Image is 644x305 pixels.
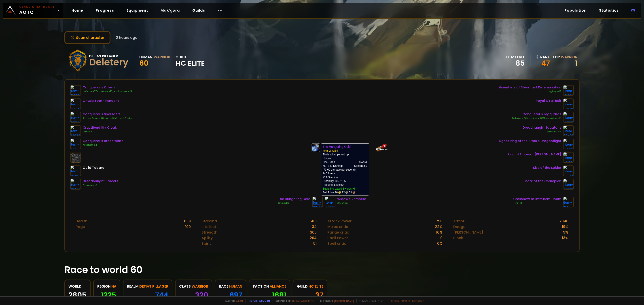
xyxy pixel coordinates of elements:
[343,164,367,168] th: Speed 1.50
[139,284,168,289] span: Defias Pillager
[562,235,568,241] div: 13 %
[97,292,116,299] div: 1225
[201,235,213,241] div: Agility
[437,241,443,246] div: 0 %
[401,299,410,303] a: Privacy
[536,60,550,67] a: 47
[327,218,352,224] div: Attack Power
[559,218,568,224] div: 7046
[499,139,561,143] div: Signet Ring of the Bronze Dragonflight
[335,191,341,194] span: 26
[563,139,574,149] img: item-21205
[64,280,91,303] a: World2805
[273,299,314,303] span: Support me,
[327,230,349,235] div: Range critic
[89,59,128,66] div: Deletery
[70,85,81,96] img: item-21329
[215,280,246,303] a: raceHuman697
[453,235,463,241] div: Block
[83,139,123,143] div: Conqueror's Breastplate
[68,284,87,289] div: World
[70,165,81,176] img: item-5976
[297,284,323,289] div: guild
[323,191,367,194] div: Sell Price:
[337,201,366,205] div: Crusader
[310,235,317,241] div: 264
[563,98,574,109] img: item-21598
[89,53,128,59] div: Defias Pillager
[179,292,208,299] div: 320
[249,299,266,302] a: Report a bug
[523,130,561,134] div: Stamina +7
[512,112,561,117] div: Conqueror's Legguards
[506,54,525,60] div: item level
[563,179,574,190] img: item-23206
[219,284,242,289] div: race
[185,224,191,230] div: 100
[317,299,354,303] span: Checkout
[323,149,338,152] span: Item Level 89
[563,165,574,176] img: item-22954
[513,197,561,201] div: Crossbow of Imminent Doom
[312,224,317,230] div: 34
[83,184,118,187] div: Stamina +9
[563,112,574,123] img: item-21332
[327,241,346,246] div: Spell critic
[325,197,335,207] img: item-22806
[223,299,243,303] span: Made by
[83,90,132,93] div: Defense +7/Stamina +10/Block Value +15
[19,5,55,9] small: Classic Hardcore
[323,160,341,164] td: One-Hand
[309,284,323,289] span: HC Elite
[334,299,354,303] a: [DOMAIN_NAME]
[192,284,208,289] span: Warrior
[76,218,87,224] div: Health
[83,165,104,170] div: Guild Tabard
[189,6,209,15] a: Guilds
[139,58,148,68] span: 60
[453,224,465,230] div: Dodge
[278,197,310,201] div: The Hungering Cold
[236,299,243,303] a: a fan
[70,179,81,190] img: item-22423
[563,125,574,136] img: item-22420
[323,145,367,183] td: Binds when picked up Unique (73.00 damage per second) Durability 105 / 105
[184,218,191,224] div: 6119
[92,6,118,15] a: Progress
[253,284,286,289] div: faction
[270,284,286,289] span: Alliance
[563,152,574,163] img: item-21601
[313,241,317,246] div: 51
[310,230,317,235] div: 306
[440,235,443,241] div: 0
[19,5,55,16] span: AOTC
[297,292,323,299] div: 37
[561,6,590,15] a: Population
[323,176,338,179] span: +14 Stamina
[201,230,217,235] div: Strength
[499,90,561,93] div: Agility +15
[391,299,399,303] a: Terms
[176,54,205,67] div: guild
[453,230,483,235] div: [PERSON_NAME]
[127,284,168,289] div: realm
[83,85,132,90] div: Conqueror's Crown
[249,280,290,303] a: factionAlliance1681
[453,218,464,224] div: Armor
[116,35,138,40] span: 2 hours ago
[412,299,424,303] a: Consent
[201,241,211,246] div: Spirit
[512,117,561,120] div: Defense +7/Stamina +10/Block Value +15
[563,85,574,96] img: item-21674
[83,117,132,120] div: Attack Power +26 and +1% Critical Strike
[563,197,574,207] img: item-21459
[278,201,310,205] div: Crusader
[3,3,63,18] a: Classic HardcoreAOTC
[327,235,348,241] div: Spell Power
[499,85,561,90] div: Gauntlets of Steadfast Determination
[70,139,81,149] img: item-21331
[562,224,568,230] div: 19 %
[201,224,216,230] div: Intellect
[97,284,116,289] div: region
[436,230,443,235] div: 16 %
